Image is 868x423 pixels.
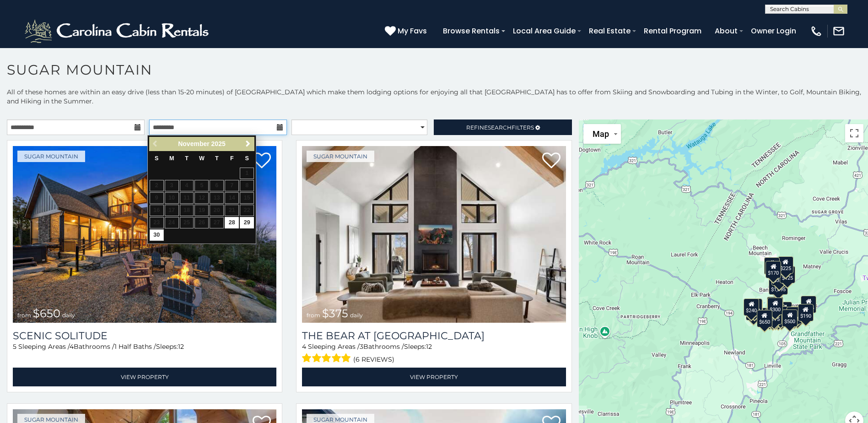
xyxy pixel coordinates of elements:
[466,124,534,131] span: Refine Filters
[438,23,504,39] a: Browse Rentals
[13,342,16,351] span: 5
[13,342,276,365] div: Sleeping Areas / Bathrooms / Sleeps:
[710,23,742,39] a: About
[322,307,348,320] span: $375
[307,312,320,319] span: from
[542,152,561,171] a: Add to favorites
[242,138,253,150] a: Next
[17,312,31,319] span: from
[769,277,788,295] div: $1,095
[244,140,252,147] span: Next
[178,342,184,351] span: 12
[584,23,635,39] a: Real Estate
[810,25,823,38] img: phone-regular-white.png
[178,140,209,147] span: November
[185,155,189,162] span: Tuesday
[744,298,759,316] div: $240
[350,312,363,319] span: daily
[302,368,566,386] a: View Property
[798,304,814,321] div: $190
[13,368,276,386] a: View Property
[426,342,432,351] span: 12
[13,146,276,323] img: Scenic Solitude
[33,307,60,320] span: $650
[13,146,276,323] a: Scenic Solitude from $650 daily
[169,155,174,162] span: Monday
[746,23,801,39] a: Owner Login
[385,25,429,37] a: My Favs
[787,307,802,324] div: $195
[13,330,276,342] a: Scenic Solitude
[155,155,158,162] span: Sunday
[70,342,74,351] span: 4
[302,342,306,351] span: 4
[240,217,254,228] a: 29
[211,140,226,147] span: 2025
[150,229,164,241] a: 30
[776,302,792,319] div: $200
[583,124,621,144] button: Change map style
[353,353,394,365] span: (6 reviews)
[639,23,706,39] a: Rental Program
[593,129,609,139] span: Map
[302,342,566,365] div: Sleeping Areas / Bathrooms / Sleeps:
[230,155,234,162] span: Friday
[778,256,793,274] div: $225
[302,146,566,323] a: The Bear At Sugar Mountain from $375 daily
[766,307,782,325] div: $175
[782,309,798,327] div: $500
[488,124,512,131] span: Search
[199,155,205,162] span: Wednesday
[215,155,219,162] span: Thursday
[114,342,156,351] span: 1 Half Baths /
[23,17,213,45] img: White-1-2.png
[766,261,781,278] div: $170
[764,257,780,275] div: $240
[307,151,374,162] a: Sugar Mountain
[62,312,75,319] span: daily
[508,23,580,39] a: Local Area Guide
[756,310,772,327] div: $650
[832,25,845,38] img: mail-regular-white.png
[245,155,248,162] span: Saturday
[302,330,566,342] h3: The Bear At Sugar Mountain
[253,152,271,171] a: Add to favorites
[398,25,427,37] span: My Favs
[767,297,782,314] div: $190
[302,146,566,323] img: The Bear At Sugar Mountain
[225,217,239,228] a: 28
[302,330,566,342] a: The Bear At [GEOGRAPHIC_DATA]
[360,342,363,351] span: 3
[17,151,85,162] a: Sugar Mountain
[845,124,863,142] button: Toggle fullscreen view
[434,119,571,135] a: RefineSearchFilters
[801,296,816,313] div: $155
[768,297,783,314] div: $265
[767,298,783,315] div: $300
[780,266,795,283] div: $125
